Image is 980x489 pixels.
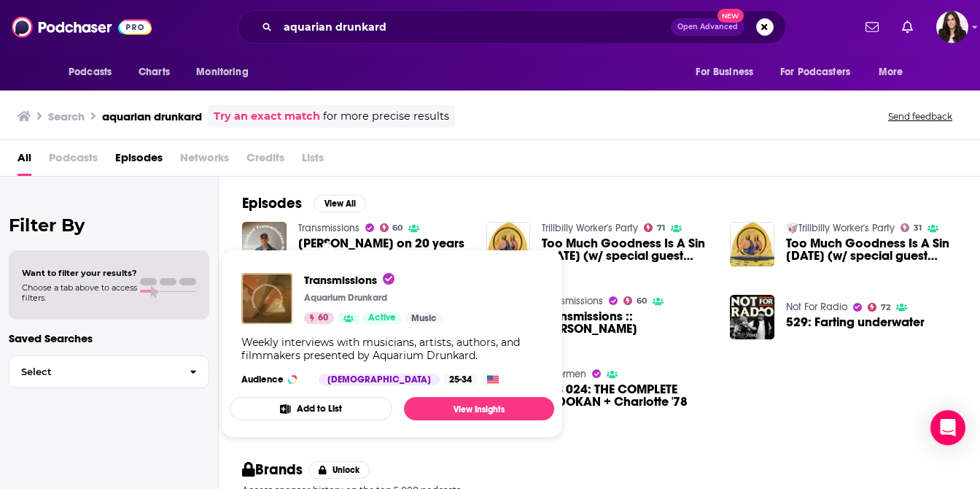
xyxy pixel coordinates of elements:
a: Charts [129,58,179,86]
a: Show notifications dropdown [860,15,884,39]
span: More [879,62,903,82]
a: Transmissions [298,222,359,234]
span: Select [9,367,178,377]
div: Weekly interviews with musicians, artists, authors, and filmmakers presented by Aquarium Drunkard. [241,336,542,362]
span: For Podcasters [780,62,850,82]
span: Transmissions :: [PERSON_NAME] [542,310,712,335]
a: Trillbilly Worker's Party [542,222,638,234]
a: 71 [644,223,665,232]
h3: Audience [241,374,307,385]
button: Unlock [308,461,370,479]
span: Want to filter your results? [22,268,137,278]
span: Monitoring [196,62,248,82]
a: EpisodesView All [242,194,366,212]
div: Open Intercom Messenger [930,410,965,445]
img: Too Much Goodness Is A Sin Today (w/ special guest Jason Woodbury) [730,222,774,266]
a: Transmissions [542,295,603,307]
img: Justin Gage on 20 years of Aquarium Drunkard. [242,222,287,266]
button: Add to List [230,397,392,420]
a: 72 [868,303,890,312]
span: Too Much Goodness Is A Sin [DATE] (w/ special guest [PERSON_NAME]) [542,237,712,262]
div: [DEMOGRAPHIC_DATA] [319,374,440,385]
a: Jokermen [542,368,586,380]
a: 60 [380,223,403,232]
a: 529: Farting underwater [786,316,925,328]
span: Open Advanced [677,23,738,31]
p: Saved Searches [9,331,209,345]
span: Networks [180,146,229,176]
button: Send feedback [884,110,957,123]
span: 60 [392,225,402,231]
a: 31 [901,223,922,232]
img: 529: Farting underwater [730,295,774,339]
a: Too Much Goodness Is A Sin Today (w/ special guest Jason Woodbury) [786,237,957,262]
a: All [17,146,31,176]
a: Try an exact match [214,108,320,125]
span: [PERSON_NAME] on 20 years of Aquarium Drunkard. [298,237,469,262]
span: Podcasts [69,62,112,82]
span: 72 [881,304,890,311]
h2: Episodes [242,194,302,212]
a: Transmissions [304,273,443,287]
div: 25-34 [443,374,478,385]
button: open menu [771,58,871,86]
span: 31 [914,225,922,231]
span: New [717,9,744,23]
span: 60 [318,311,328,326]
span: Podcasts [49,146,98,176]
img: User Profile [936,11,968,43]
span: Active [368,311,396,326]
button: Open AdvancedNew [671,18,744,36]
a: 60 [623,296,647,305]
a: Transmissions :: Mitch Horowitz [542,310,712,335]
a: Justin Gage on 20 years of Aquarium Drunkard. [298,237,469,262]
a: Music [405,312,443,324]
span: for more precise results [323,108,449,125]
a: Show notifications dropdown [896,15,919,39]
h2: Filter By [9,215,209,236]
a: Not For Radio [786,301,847,313]
button: open menu [868,58,922,86]
h2: Brands [242,461,303,479]
h3: Search [48,109,85,123]
span: Charts [139,62,170,82]
a: Active [362,312,402,324]
button: open menu [58,58,131,86]
p: Aquarium Drunkard [304,292,387,304]
img: Too Much Goodness Is A Sin Today (w/ special guest Jason Woodbury) [486,222,531,266]
span: 60 [637,298,647,304]
span: Transmissions [304,273,394,287]
span: Choose a tab above to access filters. [22,282,137,303]
span: 71 [657,225,665,231]
h3: aquarian drunkard [102,109,202,123]
button: View All [314,195,366,212]
a: NES 024: THE COMPLETE BUDOKAN + Charlotte '78 [542,383,712,408]
span: Lists [302,146,324,176]
div: Search podcasts, credits, & more... [238,10,786,44]
span: Logged in as RebeccaShapiro [936,11,968,43]
button: Show profile menu [936,11,968,43]
a: View Insights [404,397,554,420]
span: Credits [246,146,284,176]
a: 🥡Trillbilly Worker's Party [786,222,895,234]
img: Transmissions [241,273,292,324]
span: For Business [696,62,753,82]
span: Too Much Goodness Is A Sin [DATE] (w/ special guest [PERSON_NAME]) [786,237,957,262]
input: Search podcasts, credits, & more... [278,15,671,39]
button: Select [9,355,209,388]
a: 60 [304,312,334,324]
button: open menu [685,58,771,86]
a: Too Much Goodness Is A Sin Today (w/ special guest Jason Woodbury) [542,237,712,262]
img: Podchaser - Follow, Share and Rate Podcasts [12,13,152,41]
a: Episodes [115,146,163,176]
